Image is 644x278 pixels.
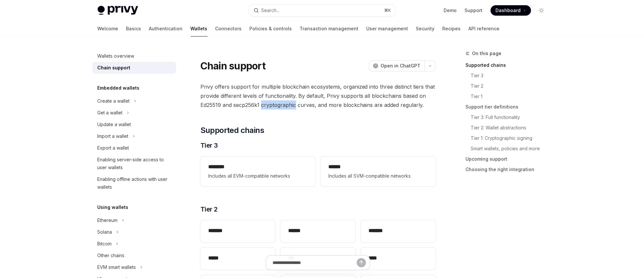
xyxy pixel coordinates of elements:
a: Welcome [98,21,118,37]
span: Tier 3 [200,141,218,150]
div: Search... [261,7,280,14]
span: ⌘ K [385,8,391,13]
div: Solana [98,228,112,236]
a: Tier 1: Cryptographic signing [466,133,552,143]
a: Supported chains [466,60,552,70]
div: Enabling server-side access to user wallets [98,156,172,171]
a: Update a wallet [92,119,176,130]
div: Get a wallet [98,109,123,117]
img: light logo [98,6,138,15]
div: Wallets overview [98,52,134,60]
button: Get a wallet [92,107,176,119]
a: Chain support [92,62,176,74]
h5: Using wallets [98,203,129,211]
a: **** *Includes all SVM-compatible networks [321,156,435,186]
div: Ethereum [98,216,118,224]
button: Bitcoin [92,238,176,250]
input: Ask a question... [273,256,357,270]
div: EVM smart wallets [98,263,136,271]
button: Solana [92,226,176,238]
a: Enabling server-side access to user wallets [92,154,176,173]
button: Create a wallet [92,95,176,107]
a: Demo [444,7,457,14]
span: Includes all EVM-compatible networks [208,172,307,180]
a: Tier 2 [466,81,552,91]
a: Recipes [443,21,461,37]
span: Supported chains [200,125,264,136]
a: Choosing the right integration [466,164,552,175]
a: Tier 3: Full functionality [466,112,552,123]
a: Policies & controls [250,21,292,37]
div: Export a wallet [98,144,129,152]
a: Enabling offline actions with user wallets [92,173,176,193]
button: Send message [357,258,366,267]
a: Support [465,7,483,14]
div: Import a wallet [98,132,129,140]
a: Upcoming support [466,154,552,164]
span: Open in ChatGPT [381,63,421,69]
button: Ethereum [92,214,176,226]
div: Bitcoin [98,240,112,248]
h1: Chain support [200,60,265,72]
a: Authentication [149,21,183,37]
a: Basics [126,21,141,37]
a: Smart wallets, policies and more [466,143,552,154]
div: Chain support [98,64,131,72]
span: On this page [472,50,502,57]
button: Toggle dark mode [536,5,547,16]
span: Privy offers support for multiple blockchain ecosystems, organized into three distinct tiers that... [200,82,436,110]
a: API reference [469,21,500,37]
div: Create a wallet [98,97,130,105]
a: Connectors [215,21,242,37]
a: User management [367,21,408,37]
a: Security [416,21,435,37]
div: Update a wallet [98,121,131,128]
span: Tier 2 [200,205,218,214]
a: **** ***Includes all EVM-compatible networks [200,156,315,186]
a: Other chains [92,250,176,261]
div: Other chains [98,252,125,259]
button: Open in ChatGPT [369,60,425,71]
h5: Embedded wallets [98,84,140,92]
button: Search...⌘K [249,5,395,16]
a: Tier 3 [466,70,552,81]
span: Dashboard [496,7,521,14]
a: Dashboard [491,5,531,16]
a: Tier 2: Wallet abstractions [466,123,552,133]
button: EVM smart wallets [92,261,176,273]
a: Wallets overview [92,50,176,62]
a: Tier 1 [466,91,552,102]
a: Support tier definitions [466,102,552,112]
a: Export a wallet [92,142,176,154]
button: Import a wallet [92,130,176,142]
a: Wallets [191,21,208,37]
a: Transaction management [300,21,359,37]
span: Includes all SVM-compatible networks [328,172,428,180]
div: Enabling offline actions with user wallets [98,175,172,191]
